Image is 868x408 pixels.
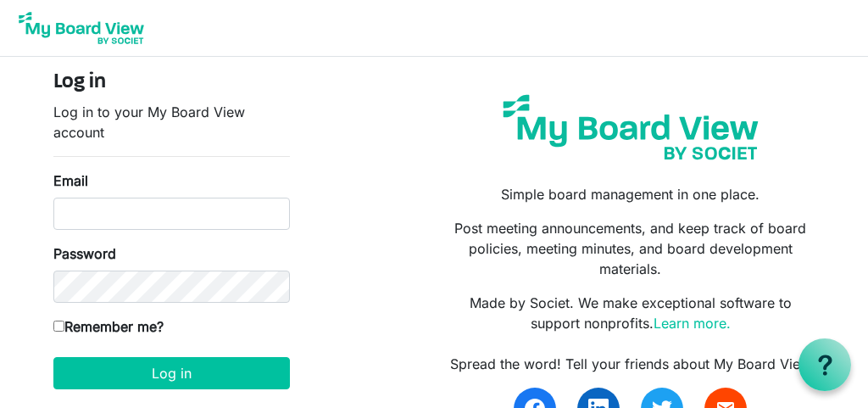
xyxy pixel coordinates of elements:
label: Email [53,170,88,191]
p: Made by Societ. We make exceptional software to support nonprofits. [447,293,815,333]
div: Spread the word! Tell your friends about My Board View [447,354,815,374]
p: Simple board management in one place. [447,184,815,204]
p: Post meeting announcements, and keep track of board policies, meeting minutes, and board developm... [447,218,815,279]
label: Remember me? [53,316,164,337]
label: Password [53,243,116,264]
button: Log in [53,357,290,389]
img: my-board-view-societ.svg [492,84,769,170]
img: My Board View Logo [14,7,149,49]
input: Remember me? [53,321,64,332]
a: Learn more. [654,315,731,332]
h4: Log in [53,70,290,95]
p: Log in to your My Board View account [53,102,290,143]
